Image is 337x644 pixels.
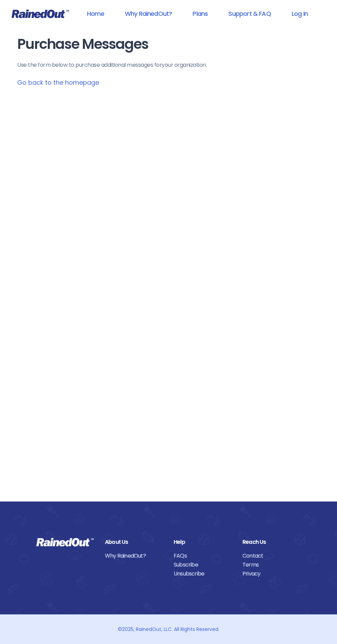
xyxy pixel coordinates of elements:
div: Reach Us [242,538,301,547]
a: Unsubscribe [174,569,232,578]
a: Support & FAQ [219,6,280,21]
a: Subscribe [174,560,232,569]
a: Plans [184,6,217,21]
a: FAQs [174,551,232,560]
a: Contact [242,551,301,560]
a: Privacy [242,569,301,578]
a: Terms [242,560,301,569]
a: Log In [283,6,317,21]
a: Home [78,6,113,21]
a: Why RainedOut? [105,551,163,560]
p: Use the form below to purchase additional messages for your organization . [17,61,320,69]
div: About Us [105,538,163,547]
div: Help [174,538,232,547]
a: Why RainedOut? [116,6,181,21]
a: Go back to the homepage [17,78,99,87]
h1: Purchase Messages [17,36,320,52]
